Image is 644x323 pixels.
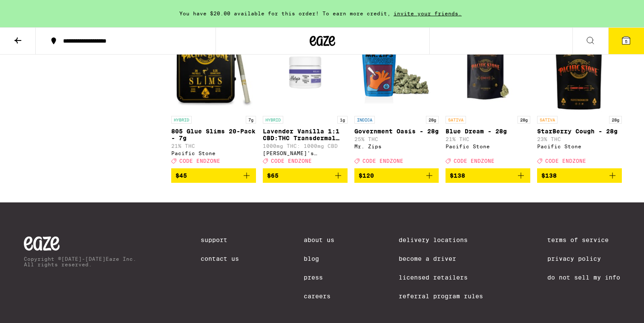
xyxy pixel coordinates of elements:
a: Delivery Locations [399,236,483,243]
a: Open page for Blue Dream - 28g from Pacific Stone [446,26,530,168]
a: Licensed Retailers [399,274,483,281]
p: 21% THC [171,143,256,149]
button: Add to bag [446,168,530,183]
button: Add to bag [171,168,256,183]
div: [PERSON_NAME]'s Medicinals [263,150,348,156]
div: Pacific Stone [446,144,530,149]
div: Pacific Stone [171,150,256,156]
p: 805 Glue Slims 20-Pack - 7g [171,128,256,141]
p: Government Oasis - 28g [354,128,439,135]
span: CODE ENDZONE [179,159,220,164]
span: $138 [541,172,557,179]
p: Copyright © [DATE]-[DATE] Eaze Inc. All rights reserved. [24,256,136,267]
img: Mary's Medicinals - Lavender Vanilla 1:1 CBD:THC Transdermal Cream - 1000mg [263,26,348,112]
a: Careers [304,293,334,300]
p: 28g [517,116,530,124]
span: Hi. Need any help? [5,6,61,13]
span: 5 [625,39,627,44]
p: Blue Dream - 28g [446,128,530,135]
span: CODE ENDZONE [454,159,494,164]
p: StarBerry Cough - 28g [537,128,622,135]
p: 7g [246,116,256,124]
img: Pacific Stone - StarBerry Cough - 28g [537,26,622,112]
p: 1000mg THC: 1000mg CBD [263,143,348,149]
div: Pacific Stone [537,144,622,149]
a: Become a Driver [399,255,483,262]
a: Referral Program Rules [399,293,483,300]
span: CODE ENDZONE [362,159,403,164]
a: Open page for Government Oasis - 28g from Mr. Zips [354,26,439,168]
p: HYBRID [263,116,283,124]
p: 21% THC [446,136,530,142]
img: Pacific Stone - 805 Glue Slims 20-Pack - 7g [171,26,256,112]
a: Blog [304,255,334,262]
p: SATIVA [446,116,466,124]
p: Lavender Vanilla 1:1 CBD:THC Transdermal Cream - 1000mg [263,128,348,141]
a: Open page for Lavender Vanilla 1:1 CBD:THC Transdermal Cream - 1000mg from Mary's Medicinals [263,26,348,168]
p: 25% THC [354,136,439,142]
p: 1g [337,116,348,124]
img: Pacific Stone - Blue Dream - 28g [446,26,530,112]
a: About Us [304,236,334,243]
img: Mr. Zips - Government Oasis - 28g [354,26,439,112]
span: $45 [175,172,187,179]
a: Support [201,236,239,243]
p: 23% THC [537,136,622,142]
p: HYBRID [171,116,192,124]
p: 28g [609,116,622,124]
p: 28g [426,116,439,124]
a: Terms of Service [547,236,620,243]
p: SATIVA [537,116,558,124]
a: Do Not Sell My Info [547,274,620,281]
a: Open page for 805 Glue Slims 20-Pack - 7g from Pacific Stone [171,26,256,168]
button: Add to bag [263,168,348,183]
span: You have $20.00 available for this order! To earn more credit, [179,11,391,16]
button: Add to bag [354,168,439,183]
span: invite your friends. [391,11,465,16]
span: $65 [267,172,279,179]
a: Privacy Policy [547,255,620,262]
a: Open page for StarBerry Cough - 28g from Pacific Stone [537,26,622,168]
a: Press [304,274,334,281]
a: Contact Us [201,255,239,262]
button: Add to bag [537,168,622,183]
span: $120 [359,172,374,179]
span: $138 [450,172,465,179]
span: CODE ENDZONE [545,159,586,164]
button: 5 [608,28,644,54]
span: CODE ENDZONE [271,159,312,164]
p: INDICA [354,116,375,124]
div: Mr. Zips [354,144,439,149]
